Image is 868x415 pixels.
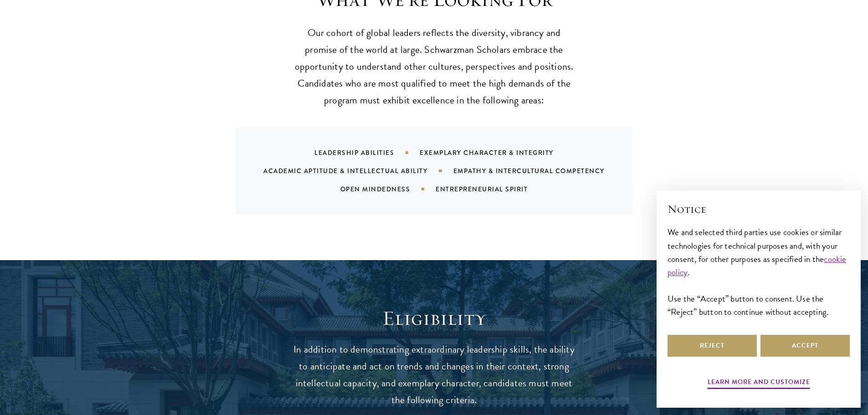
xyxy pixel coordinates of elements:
button: Learn more and customize [708,376,810,390]
div: Exemplary Character & Integrity [420,148,576,157]
div: Entrepreneurial Spirit [436,184,550,194]
a: cookie policy [668,252,847,279]
div: Open Mindedness [340,184,436,194]
h2: Eligibility [293,306,575,331]
div: Academic Aptitude & Intellectual Ability [263,166,453,175]
h2: Notice [668,201,850,217]
div: Empathy & Intercultural Competency [453,166,627,175]
p: In addition to demonstrating extraordinary leadership skills, the ability to anticipate and act o... [293,341,575,409]
p: Our cohort of global leaders reflects the diversity, vibrancy and promise of the world at large. ... [293,25,575,109]
div: Leadership Abilities [314,148,420,157]
div: We and selected third parties use cookies or similar technologies for technical purposes and, wit... [668,225,850,318]
button: Reject [668,335,757,357]
button: Accept [760,335,850,357]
